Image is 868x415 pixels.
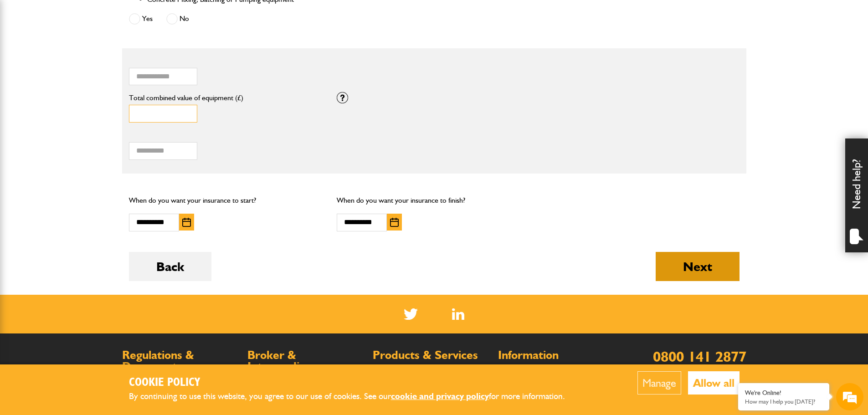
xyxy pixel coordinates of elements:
[129,94,324,102] label: Total combined value of equipment (£)
[47,51,153,63] div: Chat with us now
[390,218,399,227] img: Choose date
[122,349,238,373] h2: Regulations & Documents
[12,165,166,273] textarea: Type your message and hit 'Enter'
[12,138,166,158] input: Enter your phone number
[337,195,531,206] p: When do you want your insurance to finish?
[149,5,171,26] div: Minimize live chat window
[391,391,489,401] a: cookie and privacy policy
[404,308,418,320] img: Twitter
[653,348,746,365] a: 0800 141 2877
[129,389,580,404] p: By continuing to use this website, you agree to our use of cookies. See our for more information.
[688,371,740,395] button: Allow all
[129,376,580,390] h2: Cookie Policy
[124,281,165,293] em: Start Chat
[182,218,191,227] img: Choose date
[12,111,166,131] input: Enter your email address
[12,84,166,104] input: Enter your last name
[452,308,464,320] img: Linked In
[129,13,153,25] label: Yes
[166,13,189,25] label: No
[247,349,364,373] h2: Broker & Intermediary
[15,51,38,63] img: d_20077148190_company_1631870298795_20077148190
[452,308,464,320] a: LinkedIn
[637,371,681,395] button: Manage
[498,349,614,361] h2: Information
[129,252,211,281] button: Back
[373,349,489,361] h2: Products & Services
[845,138,868,252] div: Need help?
[656,252,740,281] button: Next
[745,389,822,397] div: We're Online!
[129,195,324,206] p: When do you want your insurance to start?
[745,398,822,405] p: How may I help you today?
